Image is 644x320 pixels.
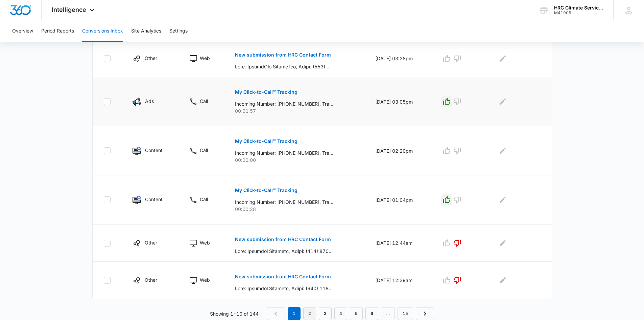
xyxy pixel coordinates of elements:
p: New submission from HRC Contact Form [235,237,331,242]
p: Ads [145,98,154,105]
a: Next Page [416,307,434,320]
td: [DATE] 03:28pm [367,40,433,77]
p: 00:00:28 [235,206,359,213]
p: My Click-to-Call™ Tracking [235,90,297,94]
button: Site Analytics [131,20,161,42]
p: Lore: IpsumdOlo SitameTco, Adipi: (553) 451-8802, Elits: doeiu@temporinc.ut (labore:etdol@magnaal... [235,63,333,70]
button: Conversions Inbox [82,20,123,42]
p: Other [145,55,157,62]
button: Edit Comments [497,53,508,64]
p: Call [200,196,208,203]
p: Web [200,55,210,62]
p: Showing 1-10 of 144 [210,310,259,317]
button: New submission from HRC Contact Form [235,47,331,63]
a: Page 2 [303,307,316,320]
button: Overview [12,20,33,42]
button: Edit Comments [497,275,508,286]
span: Intelligence [52,6,86,13]
button: My Click-to-Call™ Tracking [235,182,297,198]
button: My Click-to-Call™ Tracking [235,133,297,149]
p: Call [200,147,208,154]
a: Page 5 [350,307,363,320]
button: My Click-to-Call™ Tracking [235,84,297,100]
nav: Pagination [267,307,434,320]
div: account id [554,10,603,15]
button: Settings [169,20,188,42]
button: New submission from HRC Contact Form [235,269,331,285]
p: My Click-to-Call™ Tracking [235,139,297,144]
td: [DATE] 12:39am [367,262,433,299]
p: Other [145,239,157,246]
p: Content [145,147,163,154]
button: Period Reports [41,20,74,42]
p: New submission from HRC Contact Form [235,274,331,279]
a: Page 15 [398,307,413,320]
td: [DATE] 01:04pm [367,175,433,225]
p: 00:01:57 [235,107,359,114]
p: Other [145,276,157,283]
p: Call [200,98,208,105]
button: Edit Comments [497,194,508,205]
p: Incoming Number: [PHONE_NUMBER], Tracking Number: [PHONE_NUMBER], Ring To: [PHONE_NUMBER], Caller... [235,100,333,107]
button: Edit Comments [497,96,508,107]
p: Content [145,196,163,203]
div: account name [554,5,603,10]
p: Incoming Number: [PHONE_NUMBER], Tracking Number: [PHONE_NUMBER], Ring To: [PHONE_NUMBER], Caller... [235,149,333,156]
p: Lore: Ipsumdol Sitametc, Adipi: (414) 870-0138, Elits: doeiusm-1561@temp.in (utlabo:etdolor-0069@... [235,248,333,255]
button: Edit Comments [497,238,508,249]
td: [DATE] 03:05pm [367,77,433,126]
p: Web [200,276,210,283]
p: 00:00:00 [235,156,359,164]
a: Page 4 [334,307,347,320]
a: Page 3 [319,307,332,320]
td: [DATE] 12:44am [367,225,433,262]
p: Incoming Number: [PHONE_NUMBER], Tracking Number: [PHONE_NUMBER], Ring To: [PHONE_NUMBER], Caller... [235,198,333,206]
button: Edit Comments [497,145,508,156]
em: 1 [288,307,301,320]
p: New submission from HRC Contact Form [235,52,331,57]
button: New submission from HRC Contact Form [235,231,331,248]
td: [DATE] 02:20pm [367,126,433,175]
p: My Click-to-Call™ Tracking [235,188,297,193]
a: Page 6 [365,307,378,320]
p: Web [200,239,210,246]
p: Lore: Ipsumdol Sitametc, Adipi: (640) 118-3726, Elits: doeius.2891@temp.in (utlabo:etdolo.7554@ma... [235,285,333,292]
